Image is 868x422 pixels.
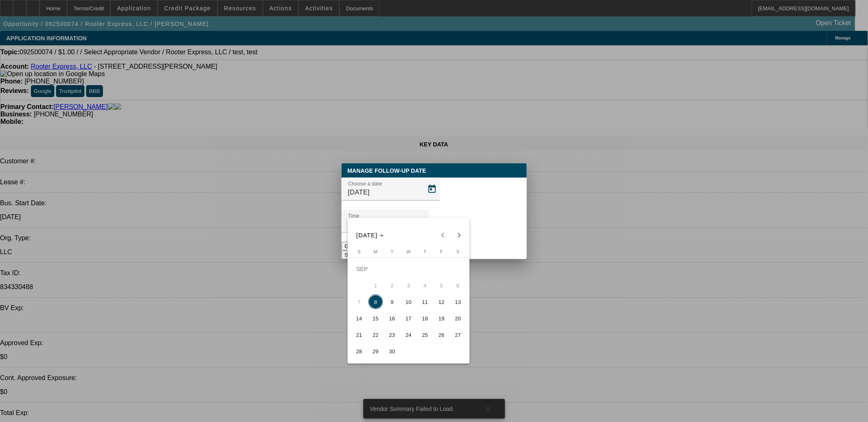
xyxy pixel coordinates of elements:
span: 27 [451,327,466,342]
span: 24 [401,327,416,342]
span: 11 [418,294,433,309]
span: 17 [401,311,416,326]
span: S [358,249,360,254]
button: September 19, 2025 [433,310,450,327]
span: S [456,249,459,254]
button: September 28, 2025 [351,343,367,359]
span: 14 [352,311,367,326]
span: 26 [434,327,449,342]
button: September 27, 2025 [450,327,466,343]
button: September 13, 2025 [450,294,466,310]
button: September 23, 2025 [384,327,400,343]
button: September 12, 2025 [433,294,450,310]
button: September 2, 2025 [384,277,400,294]
button: September 26, 2025 [433,327,450,343]
span: 3 [401,278,416,293]
span: 30 [385,344,400,359]
span: M [374,249,377,254]
td: SEP [351,261,466,277]
span: 6 [451,278,466,293]
span: 2 [385,278,400,293]
button: September 25, 2025 [417,327,433,343]
button: Next month [451,227,468,243]
span: 7 [352,294,367,309]
span: 5 [434,278,449,293]
button: Choose month and year [353,228,387,243]
button: September 4, 2025 [417,277,433,294]
button: September 7, 2025 [351,294,367,310]
button: September 14, 2025 [351,310,367,327]
button: September 15, 2025 [367,310,384,327]
span: 12 [434,294,449,309]
button: September 1, 2025 [367,277,384,294]
button: September 10, 2025 [400,294,417,310]
span: 10 [401,294,416,309]
span: 21 [352,327,367,342]
span: 18 [418,311,433,326]
span: 16 [385,311,400,326]
span: 13 [451,294,466,309]
button: September 21, 2025 [351,327,367,343]
span: 20 [451,311,466,326]
span: T [391,249,394,254]
span: 29 [368,344,383,359]
button: September 18, 2025 [417,310,433,327]
span: W [407,249,411,254]
span: F [440,249,443,254]
span: 22 [368,327,383,342]
button: September 17, 2025 [400,310,417,327]
span: 1 [368,278,383,293]
button: September 29, 2025 [367,343,384,359]
span: T [424,249,427,254]
button: September 22, 2025 [367,327,384,343]
span: 15 [368,311,383,326]
button: September 30, 2025 [384,343,400,359]
button: September 6, 2025 [450,277,466,294]
span: [DATE] [356,232,378,239]
span: 28 [352,344,367,359]
span: 8 [368,294,383,309]
span: 23 [385,327,400,342]
span: 25 [418,327,433,342]
button: September 16, 2025 [384,310,400,327]
span: 4 [418,278,433,293]
button: September 20, 2025 [450,310,466,327]
span: 9 [385,294,400,309]
button: September 11, 2025 [417,294,433,310]
button: September 9, 2025 [384,294,400,310]
button: September 8, 2025 [367,294,384,310]
span: 19 [434,311,449,326]
button: September 5, 2025 [433,277,450,294]
button: September 24, 2025 [400,327,417,343]
button: September 3, 2025 [400,277,417,294]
